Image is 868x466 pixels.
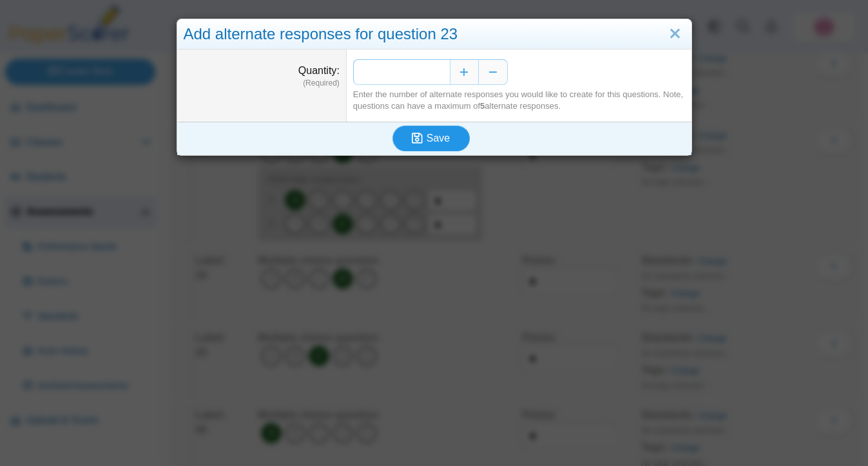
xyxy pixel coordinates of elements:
[298,65,340,76] label: Quantity
[480,101,485,111] b: 5
[392,126,470,151] button: Save
[665,23,685,45] a: Close
[184,78,340,89] dfn: (Required)
[353,89,685,112] div: Enter the number of alternate responses you would like to create for this questions. Note, questi...
[479,59,508,85] button: Decrease
[177,19,691,50] div: Add alternate responses for question 23
[450,59,479,85] button: Increase
[427,133,450,144] span: Save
